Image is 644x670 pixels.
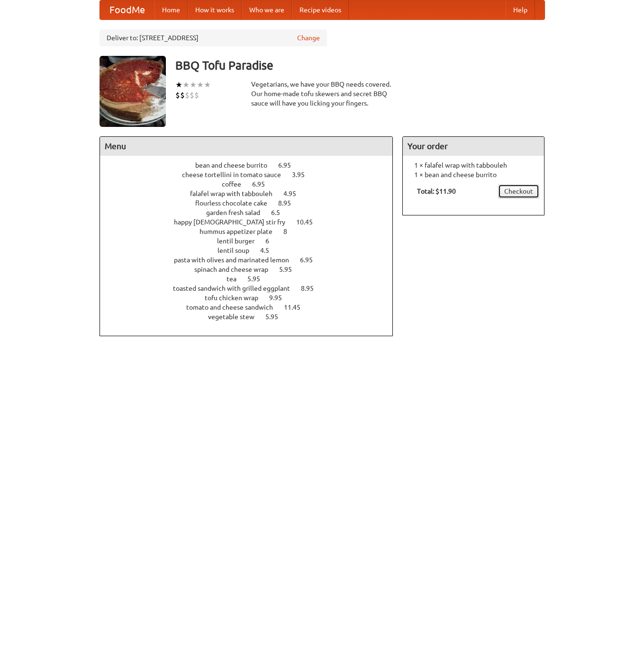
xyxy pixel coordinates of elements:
[300,256,322,264] span: 6.95
[206,209,270,216] span: garden fresh salad
[301,285,323,292] span: 8.95
[506,0,535,19] a: Help
[175,80,182,90] li: ★
[265,237,279,245] span: 6
[206,209,298,216] a: garden fresh salad 6.5
[408,161,539,170] li: 1 × falafel wrap with tabbouleh
[174,218,295,226] span: happy [DEMOGRAPHIC_DATA] stir fry
[292,171,314,179] span: 3.95
[217,237,264,245] span: lentil burger
[100,29,327,46] div: Deliver to: [STREET_ADDRESS]
[279,266,301,273] span: 5.95
[174,256,330,264] a: pasta with olives and marinated lemon 6.95
[283,190,306,197] span: 4.95
[185,90,190,100] li: $
[271,209,290,216] span: 6.5
[242,0,292,19] a: Who we are
[227,275,278,283] a: tea 5.95
[408,170,539,179] li: 1 × bean and cheese burrito
[252,180,274,188] span: 6.95
[200,228,305,235] a: hummus appetizer plate 8
[100,137,393,156] h4: Menu
[403,137,544,156] h4: Your order
[278,199,300,207] span: 8.95
[100,0,154,19] a: FoodMe
[175,90,180,100] li: $
[195,161,277,169] span: bean and cheese burrito
[218,247,287,254] a: lentil soup 4.5
[180,90,185,100] li: $
[100,56,166,127] img: angular.jpg
[208,313,264,321] span: vegetable stew
[278,161,300,169] span: 6.95
[186,304,318,311] a: tomato and cheese sandwich 11.45
[182,171,322,179] a: cheese tortellini in tomato sauce 3.95
[197,80,204,90] li: ★
[227,275,246,283] span: tea
[188,0,242,19] a: How it works
[190,80,197,90] li: ★
[154,0,188,19] a: Home
[297,33,320,43] a: Change
[218,247,259,254] span: lentil soup
[222,180,251,188] span: coffee
[283,228,297,235] span: 8
[182,171,290,179] span: cheese tortellini in tomato sauce
[208,313,296,321] a: vegetable stew 5.95
[200,228,282,235] span: hummus appetizer plate
[265,313,288,321] span: 5.95
[173,285,299,292] span: toasted sandwich with grilled eggplant
[194,266,309,273] a: spinach and cheese wrap 5.95
[251,80,393,108] div: Vegetarians, we have your BBQ needs covered. Our home-made tofu skewers and secret BBQ sauce will...
[292,0,349,19] a: Recipe videos
[217,237,287,245] a: lentil burger 6
[204,80,211,90] li: ★
[417,188,456,195] b: Total: $11.90
[190,90,194,100] li: $
[296,218,322,226] span: 10.45
[186,304,282,311] span: tomato and cheese sandwich
[175,56,545,75] h3: BBQ Tofu Paradise
[195,199,277,207] span: flourless chocolate cake
[269,294,291,302] span: 9.95
[195,199,308,207] a: flourless chocolate cake 8.95
[182,80,190,90] li: ★
[205,294,268,302] span: tofu chicken wrap
[190,190,314,197] a: falafel wrap with tabbouleh 4.95
[190,190,282,197] span: falafel wrap with tabbouleh
[260,247,279,254] span: 4.5
[174,218,330,226] a: happy [DEMOGRAPHIC_DATA] stir fry 10.45
[174,256,299,264] span: pasta with olives and marinated lemon
[284,304,310,311] span: 11.45
[195,161,308,169] a: bean and cheese burrito 6.95
[194,266,278,273] span: spinach and cheese wrap
[247,275,270,283] span: 5.95
[173,285,331,292] a: toasted sandwich with grilled eggplant 8.95
[498,184,539,198] a: Checkout
[222,180,282,188] a: coffee 6.95
[194,90,199,100] li: $
[205,294,299,302] a: tofu chicken wrap 9.95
